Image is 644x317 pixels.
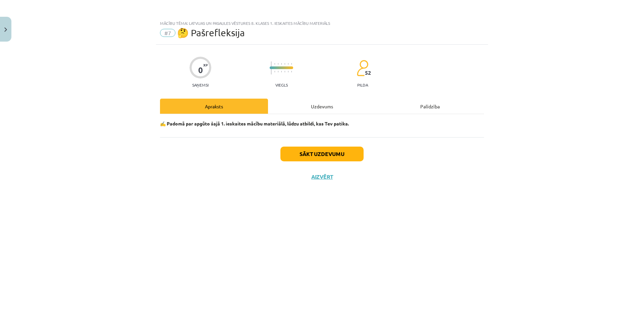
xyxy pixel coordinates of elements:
button: Aizvērt [309,173,335,180]
button: Sākt uzdevumu [280,147,364,161]
img: icon-short-line-57e1e144782c952c97e751825c79c345078a6d821885a25fce030b3d8c18986b.svg [281,63,282,65]
img: icon-short-line-57e1e144782c952c97e751825c79c345078a6d821885a25fce030b3d8c18986b.svg [288,71,288,72]
img: icon-short-line-57e1e144782c952c97e751825c79c345078a6d821885a25fce030b3d8c18986b.svg [278,71,278,72]
p: Saņemsi [190,83,211,87]
img: icon-short-line-57e1e144782c952c97e751825c79c345078a6d821885a25fce030b3d8c18986b.svg [284,63,285,65]
span: 52 [365,70,371,76]
img: icon-short-line-57e1e144782c952c97e751825c79c345078a6d821885a25fce030b3d8c18986b.svg [291,71,292,72]
img: icon-short-line-57e1e144782c952c97e751825c79c345078a6d821885a25fce030b3d8c18986b.svg [291,63,292,65]
img: icon-close-lesson-0947bae3869378f0d4975bcd49f059093ad1ed9edebbc8119c70593378902aed.svg [4,28,7,32]
img: icon-short-line-57e1e144782c952c97e751825c79c345078a6d821885a25fce030b3d8c18986b.svg [281,71,282,72]
strong: ✍️ Padomā par apgūto šajā 1. ieskaites mācību materiālā, lūdzu atbildi, kas Tev patika. [160,120,349,126]
span: 🤔 Pašrefleksija [177,27,245,38]
img: icon-short-line-57e1e144782c952c97e751825c79c345078a6d821885a25fce030b3d8c18986b.svg [284,71,285,72]
img: students-c634bb4e5e11cddfef0936a35e636f08e4e9abd3cc4e673bd6f9a4125e45ecb1.svg [357,60,368,76]
img: icon-short-line-57e1e144782c952c97e751825c79c345078a6d821885a25fce030b3d8c18986b.svg [278,63,278,65]
div: Uzdevums [268,99,376,114]
div: 0 [198,65,203,75]
div: Palīdzība [376,99,484,114]
p: Viegls [275,83,288,87]
span: XP [203,63,208,67]
img: icon-short-line-57e1e144782c952c97e751825c79c345078a6d821885a25fce030b3d8c18986b.svg [288,63,288,65]
span: #7 [160,29,175,37]
div: Apraksts [160,99,268,114]
div: Mācību tēma: Latvijas un pasaules vēstures 8. klases 1. ieskaites mācību materiāls [160,21,484,25]
p: pilda [357,83,368,87]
